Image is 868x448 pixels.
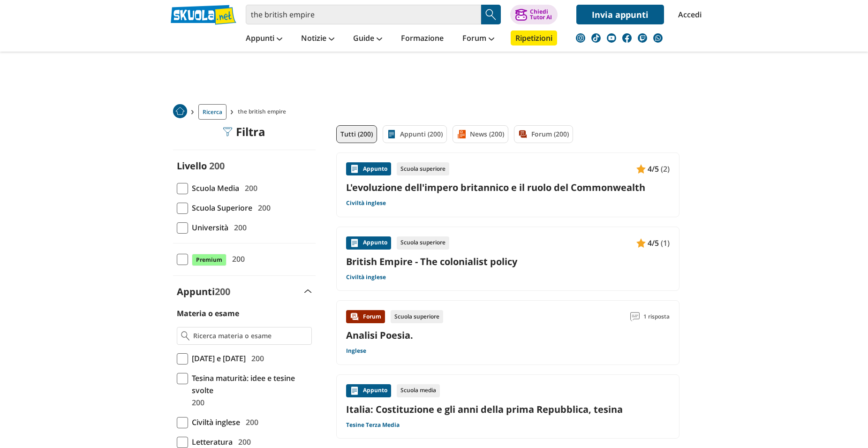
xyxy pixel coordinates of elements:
[304,289,312,293] img: Apri e chiudi sezione
[678,5,698,24] a: Accedi
[661,163,670,175] span: (2)
[511,30,557,46] a: Ripetizioni
[661,237,670,249] span: (1)
[346,403,670,416] a: Italia: Costituzione e gli anni della prima Repubblica, tesina
[346,273,386,281] a: Civiltà inglese
[453,125,508,143] a: News (200)
[241,182,257,194] span: 200
[351,30,385,47] a: Guide
[636,164,646,174] img: Appunti contenuto
[350,386,359,395] img: Appunti contenuto
[299,30,337,47] a: Notizie
[350,238,359,248] img: Appunti contenuto
[193,331,307,341] input: Ricerca materia o esame
[246,5,481,24] input: Cerca appunti, riassunti o versioni
[346,181,670,194] a: L'evoluzione dell'impero britannico e il ruolo del Commonwealth
[457,129,466,139] img: News filtro contenuto
[346,329,413,342] a: Analisi Poesia.
[254,202,271,214] span: 200
[188,182,239,194] span: Scuola Media
[173,104,187,120] a: Home
[188,396,204,409] span: 200
[346,236,391,250] div: Appunto
[397,162,449,175] div: Scuola superiore
[576,5,664,24] a: Invia appunti
[638,33,647,43] img: twitch
[397,236,449,250] div: Scuola superiore
[518,129,528,139] img: Forum filtro contenuto
[173,104,187,118] img: Home
[387,129,396,139] img: Appunti filtro contenuto
[177,285,230,298] label: Appunti
[228,253,245,265] span: 200
[336,125,377,143] a: Tutti (200)
[514,125,573,143] a: Forum (200)
[346,199,386,207] a: Civiltà inglese
[653,33,663,43] img: WhatsApp
[350,312,359,321] img: Forum contenuto
[346,162,391,175] div: Appunto
[238,104,290,120] span: the british empire
[648,163,659,175] span: 4/5
[188,221,228,234] span: Università
[223,125,265,138] div: Filtra
[234,436,251,448] span: 200
[181,331,190,341] img: Ricerca materia o esame
[188,372,312,396] span: Tesina maturità: idee e tesine svolte
[630,312,640,321] img: Commenti lettura
[346,255,670,268] a: British Empire - The colonialist policy
[510,5,558,24] button: ChiediTutor AI
[242,416,258,428] span: 200
[177,308,239,319] label: Materia o esame
[223,127,232,137] img: Filtra filtri mobile
[248,352,264,364] span: 200
[188,436,233,448] span: Letteratura
[622,33,632,43] img: facebook
[648,237,659,249] span: 4/5
[215,285,230,298] span: 200
[481,5,501,24] button: Search Button
[188,202,252,214] span: Scuola Superiore
[209,159,225,172] span: 200
[399,30,446,47] a: Formazione
[230,221,247,234] span: 200
[346,310,385,323] div: Forum
[607,33,616,43] img: youtube
[346,347,366,355] a: Inglese
[188,416,240,428] span: Civiltà inglese
[397,384,440,397] div: Scuola media
[177,159,207,172] label: Livello
[636,238,646,248] img: Appunti contenuto
[460,30,497,47] a: Forum
[484,8,498,22] img: Cerca appunti, riassunti o versioni
[383,125,447,143] a: Appunti (200)
[346,384,391,397] div: Appunto
[243,30,285,47] a: Appunti
[350,164,359,174] img: Appunti contenuto
[643,310,670,323] span: 1 risposta
[346,421,400,429] a: Tesine Terza Media
[198,104,226,120] a: Ricerca
[391,310,443,323] div: Scuola superiore
[188,352,246,364] span: [DATE] e [DATE]
[591,33,601,43] img: tiktok
[576,33,585,43] img: instagram
[530,9,552,20] div: Chiedi Tutor AI
[192,254,226,266] span: Premium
